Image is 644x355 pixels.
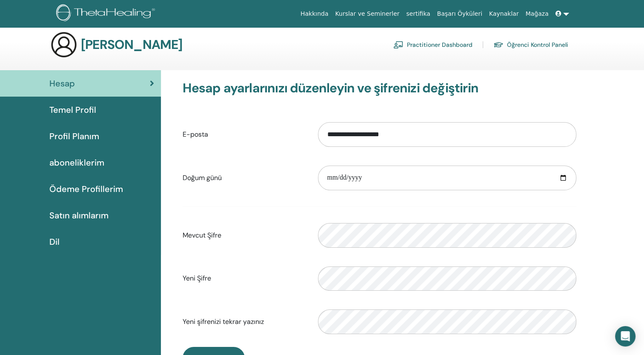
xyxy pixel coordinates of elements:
label: Doğum günü [176,170,312,186]
label: Yeni Şifre [176,270,312,286]
img: logo.png [56,4,158,23]
h3: Hesap ayarlarınızı düzenleyin ve şifrenizi değiştirin [183,80,576,96]
div: Open Intercom Messenger [615,326,635,346]
span: Temel Profil [49,103,96,116]
h3: [PERSON_NAME] [81,37,183,52]
img: generic-user-icon.jpg [50,31,77,58]
span: Hesap [49,77,75,90]
a: Practitioner Dashboard [393,38,472,52]
a: Başarı Öyküleri [434,6,486,22]
span: Profil Planım [49,130,99,143]
span: Satın alımlarım [49,209,109,222]
img: graduation-cap.svg [493,41,504,49]
label: Yeni şifrenizi tekrar yazınız [176,314,312,330]
a: sertifika [403,6,433,22]
a: Kurslar ve Seminerler [332,6,403,22]
label: Mevcut Şifre [176,227,312,243]
span: aboneliklerim [49,156,104,169]
a: Kaynaklar [486,6,522,22]
span: Ödeme Profillerim [49,183,123,195]
span: Dil [49,235,60,248]
a: Mağaza [522,6,552,22]
a: Hakkında [297,6,332,22]
label: E-posta [176,126,312,143]
img: chalkboard-teacher.svg [393,41,404,49]
a: Öğrenci Kontrol Paneli [493,38,568,52]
